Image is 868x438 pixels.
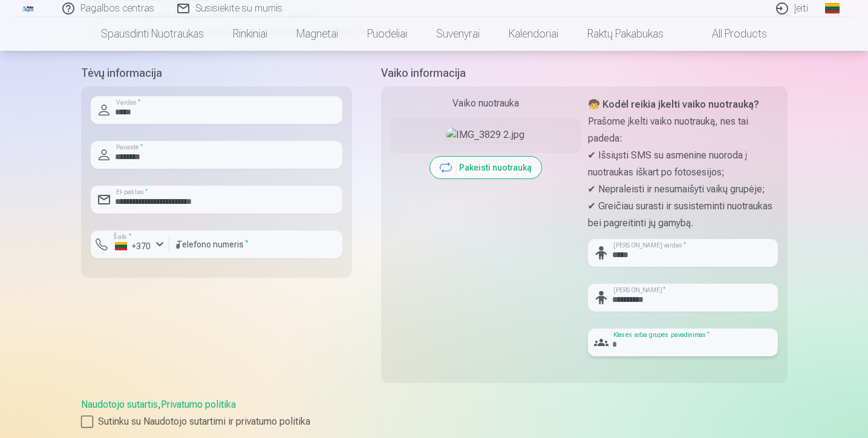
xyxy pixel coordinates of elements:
[381,65,788,82] h5: Vaiko informacija
[353,17,422,51] a: Puodeliai
[110,232,135,241] label: Šalis
[446,128,524,142] img: IMG_3829 2.jpg
[588,198,778,232] p: ✔ Greičiau surasti ir susisteminti nuotraukas bei pagreitinti jų gamybą.
[678,17,782,51] a: All products
[282,17,353,51] a: Magnetai
[494,17,573,51] a: Kalendoriai
[81,65,352,82] h5: Tėvų informacija
[161,399,236,410] a: Privatumo politika
[218,17,282,51] a: Rinkiniai
[115,240,151,252] div: +370
[573,17,678,51] a: Raktų pakabukas
[391,96,581,111] div: Vaiko nuotrauka
[588,181,778,198] p: ✔ Nepraleisti ir nesumaišyti vaikų grupėje;
[588,113,778,147] p: Prašome įkelti vaiko nuotrauką, nes tai padeda:
[422,17,494,51] a: Suvenyrai
[588,147,778,181] p: ✔ Išsiųsti SMS su asmenine nuoroda į nuotraukas iškart po fotosesijos;
[81,399,158,410] a: Naudotojo sutartis
[86,17,218,51] a: Spausdinti nuotraukas
[22,5,35,12] img: /fa2
[430,157,541,178] button: Pakeisti nuotrauką
[81,397,788,429] div: ,
[588,99,759,110] strong: 🧒 Kodėl reikia įkelti vaiko nuotrauką?
[81,414,788,429] label: Sutinku su Naudotojo sutartimi ir privatumo politika
[91,230,169,258] button: Šalis*+370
